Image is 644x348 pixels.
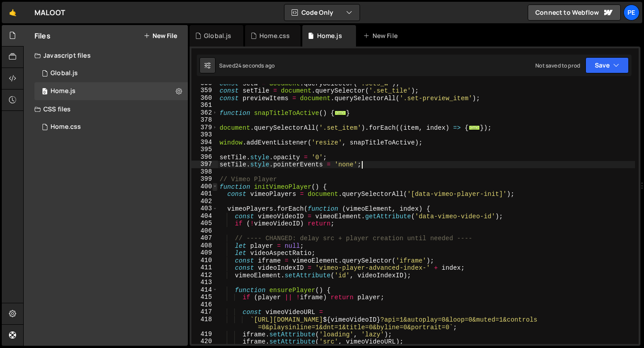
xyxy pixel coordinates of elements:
div: Javascript files [24,47,188,64]
div: 378 [191,116,218,124]
div: 16127/43336.js [34,82,188,100]
span: 0 [42,89,47,96]
h2: Files [34,31,51,41]
div: Home.js [51,87,76,95]
div: 413 [191,279,218,286]
div: 420 [191,338,218,345]
div: 404 [191,212,218,220]
div: New File [363,31,401,40]
div: Home.css [259,31,290,40]
div: 379 [191,124,218,132]
div: 402 [191,198,218,205]
div: 409 [191,249,218,257]
div: Home.css [51,123,81,131]
div: 417 [191,308,218,316]
div: Global.js [204,31,231,40]
div: 401 [191,190,218,198]
span: ... [468,125,480,130]
div: 418 [191,316,218,331]
div: 408 [191,242,218,250]
div: 360 [191,94,218,102]
div: 414 [191,286,218,294]
div: 397 [191,161,218,168]
div: 419 [191,331,218,338]
div: 394 [191,139,218,146]
div: 395 [191,146,218,153]
div: 16127/43667.css [34,118,188,136]
div: Global.js [51,69,78,77]
button: Save [585,57,629,73]
button: New File [144,32,177,39]
span: ... [335,110,346,115]
div: 416 [191,301,218,309]
div: 362 [191,109,218,117]
div: 393 [191,131,218,139]
div: Not saved to prod [535,62,580,69]
div: 415 [191,293,218,301]
div: 399 [191,175,218,183]
div: 398 [191,168,218,176]
a: Connect to Webflow [528,4,621,21]
div: 406 [191,227,218,235]
div: 24 seconds ago [235,62,275,69]
div: Saved [219,62,275,69]
div: MALOOT [34,7,65,18]
div: 405 [191,220,218,227]
div: 407 [191,234,218,242]
a: 🤙 [2,2,24,23]
div: 410 [191,257,218,264]
button: Code Only [284,4,360,21]
div: 361 [191,102,218,109]
div: 400 [191,183,218,191]
div: 359 [191,87,218,94]
div: 412 [191,272,218,279]
div: 396 [191,153,218,161]
div: CSS files [24,100,188,118]
div: Home.js [317,31,342,40]
div: 411 [191,264,218,272]
div: 16127/43325.js [34,64,188,82]
a: Pe [623,4,640,21]
div: 403 [191,205,218,212]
